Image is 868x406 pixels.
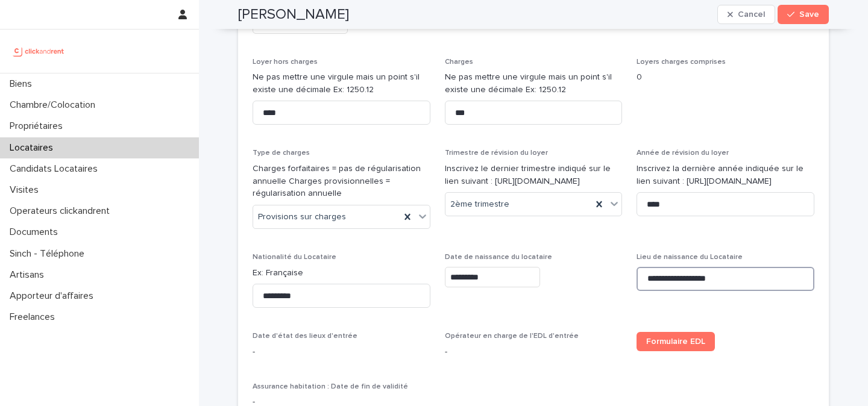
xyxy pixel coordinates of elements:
p: Freelances [5,311,64,323]
button: Save [778,5,829,24]
p: Inscrivez la dernière année indiquée sur le lien suivant : [URL][DOMAIN_NAME] [637,163,814,188]
button: Cancel [717,5,775,24]
span: Provisions sur charges [258,211,346,223]
span: Date de naissance du locataire [445,254,552,261]
p: Ex: Française [253,267,430,280]
p: Ne pas mettre une virgule mais un point s'il existe une décimale Ex: 1250.12 [253,71,430,96]
span: Trimestre de révision du loyer [445,149,548,157]
a: Formulaire EDL [637,332,715,351]
p: Charges forfaitaires = pas de régularisation annuelle Charges provisionnelles = régularisation an... [253,163,430,200]
span: Lieu de naissance du Locataire [637,254,743,261]
h2: [PERSON_NAME] [238,6,349,23]
span: Année de révision du loyer [637,149,729,157]
p: Propriétaires [5,120,72,132]
span: Save [799,10,819,19]
span: Loyers charges comprises [637,58,726,66]
p: Chambre/Colocation [5,99,105,111]
span: Formulaire EDL [646,337,705,346]
p: Inscrivez le dernier trimestre indiqué sur le lien suivant : [URL][DOMAIN_NAME] [445,163,623,188]
img: UCB0brd3T0yccxBKYDjQ [10,39,68,63]
p: - [445,346,623,358]
p: Operateurs clickandrent [5,205,119,217]
span: Loyer hors charges [253,58,318,66]
p: Ne pas mettre une virgule mais un point s'il existe une décimale Ex: 1250.12 [445,71,623,96]
span: Date d'état des lieux d'entrée [253,333,357,340]
span: Charges [445,58,473,66]
span: Assurance habitation : Date de fin de validité [253,383,408,390]
span: Opérateur en charge de l'EDL d'entrée [445,333,579,340]
p: Artisans [5,269,54,281]
p: - [253,346,430,358]
span: 2ème trimestre [450,198,509,211]
p: Visites [5,184,48,196]
p: Sinch - Téléphone [5,248,94,260]
p: Apporteur d'affaires [5,290,103,302]
p: Candidats Locataires [5,163,107,175]
span: Type de charges [253,149,310,157]
p: Biens [5,78,42,90]
p: Locataires [5,142,63,154]
span: Cancel [738,10,765,19]
span: Nationalité du Locataire [253,254,336,261]
p: 0 [637,71,814,84]
p: Documents [5,226,68,238]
